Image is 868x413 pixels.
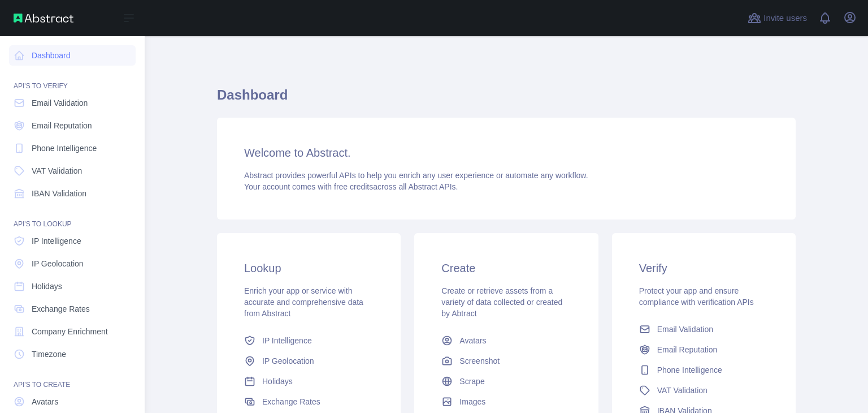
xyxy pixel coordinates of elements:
span: Exchange Rates [32,303,90,315]
span: IP Intelligence [32,235,81,247]
img: Abstract API [14,14,73,23]
a: Dashboard [9,45,136,66]
a: IP Geolocation [9,253,136,274]
div: API'S TO CREATE [9,367,136,389]
h3: Create [441,260,571,276]
span: Images [459,396,485,407]
span: Create or retrieve assets from a variety of data collected or created by Abtract [441,286,562,318]
a: IP Intelligence [9,231,136,251]
a: VAT Validation [9,161,136,181]
span: Phone Intelligence [657,364,722,376]
span: IP Geolocation [32,258,84,269]
span: IP Intelligence [262,335,312,346]
span: Enrich your app or service with accurate and comprehensive data from Abstract [244,286,363,318]
span: IP Geolocation [262,355,314,367]
div: API'S TO VERIFY [9,68,136,91]
h3: Welcome to Abstract. [244,145,769,161]
span: Screenshot [459,355,500,367]
span: free credits [334,182,373,191]
a: Email Reputation [9,115,136,136]
span: VAT Validation [32,165,82,177]
a: IP Intelligence [240,330,378,351]
span: Email Validation [657,324,713,335]
span: Abstract provides powerful APIs to help you enrich any user experience or automate any workflow. [244,171,588,180]
a: IP Geolocation [240,351,378,371]
span: Phone Intelligence [32,143,97,154]
a: Email Reputation [635,339,773,360]
a: Holidays [9,276,136,296]
h1: Dashboard [217,86,796,113]
a: Holidays [240,371,378,392]
span: Invite users [763,12,807,25]
span: Holidays [262,376,293,387]
a: Exchange Rates [240,392,378,412]
a: Phone Intelligence [635,360,773,380]
a: Images [437,392,575,412]
a: Scrape [437,371,575,392]
a: Phone Intelligence [9,138,136,158]
span: VAT Validation [657,385,708,396]
div: API'S TO LOOKUP [9,206,136,229]
span: Email Reputation [657,344,718,355]
a: VAT Validation [635,380,773,401]
h3: Lookup [244,260,374,276]
span: Email Validation [32,97,88,109]
a: IBAN Validation [9,183,136,204]
h3: Verify [639,260,769,276]
span: Avatars [459,335,486,346]
span: Exchange Rates [262,396,320,407]
span: Scrape [459,376,484,387]
span: Avatars [32,396,58,407]
span: Holidays [32,281,62,292]
span: Company Enrichment [32,326,108,337]
a: Email Validation [635,319,773,339]
span: IBAN Validation [32,188,86,199]
button: Invite users [745,9,809,27]
a: Company Enrichment [9,321,136,342]
a: Screenshot [437,351,575,371]
a: Timezone [9,344,136,364]
span: Your account comes with across all Abstract APIs. [244,182,458,191]
a: Email Validation [9,93,136,113]
span: Timezone [32,349,66,360]
span: Protect your app and ensure compliance with verification APIs [639,286,754,307]
a: Avatars [437,330,575,351]
a: Avatars [9,392,136,412]
a: Exchange Rates [9,299,136,319]
span: Email Reputation [32,120,92,131]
